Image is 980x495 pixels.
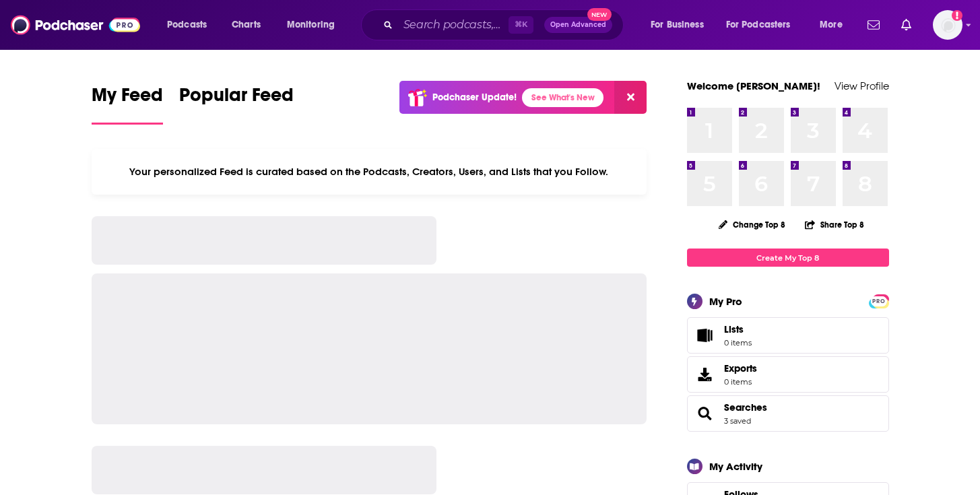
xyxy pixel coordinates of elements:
[287,15,335,34] span: Monitoring
[179,84,294,114] span: Popular Feed
[687,249,889,267] a: Create My Top 8
[692,365,719,384] span: Exports
[522,88,603,107] a: See What's New
[810,14,859,36] button: open menu
[432,92,517,103] p: Podchaser Update!
[92,84,163,125] a: My Feed
[804,211,865,238] button: Share Top 8
[692,326,719,345] span: Lists
[871,296,887,306] span: PRO
[587,8,612,21] span: New
[709,460,762,473] div: My Activity
[724,323,744,335] span: Lists
[687,317,889,354] a: Lists
[692,404,719,423] a: Searches
[952,10,962,21] svg: Add a profile image
[726,15,791,34] span: For Podcasters
[167,15,207,34] span: Podcasts
[933,10,962,40] img: User Profile
[724,377,757,387] span: 0 items
[641,14,721,36] button: open menu
[651,15,704,34] span: For Business
[933,10,962,40] span: Logged in as sophiak
[709,295,742,308] div: My Pro
[896,13,917,36] a: Show notifications dropdown
[717,14,810,36] button: open menu
[544,17,612,33] button: Open AdvancedNew
[550,22,606,28] span: Open Advanced
[232,15,261,34] span: Charts
[835,79,889,92] a: View Profile
[509,16,533,34] span: ⌘ K
[277,14,352,36] button: open menu
[398,14,509,36] input: Search podcasts, credits, & more...
[933,10,962,40] button: Show profile menu
[871,296,887,306] a: PRO
[724,323,752,335] span: Lists
[687,79,820,92] a: Welcome [PERSON_NAME]!
[92,84,163,114] span: My Feed
[724,416,751,426] a: 3 saved
[862,13,885,36] a: Show notifications dropdown
[687,356,889,393] a: Exports
[374,9,636,40] div: Search podcasts, credits, & more...
[724,362,757,374] span: Exports
[11,12,140,38] img: Podchaser - Follow, Share and Rate Podcasts
[724,338,752,348] span: 0 items
[724,401,767,414] a: Searches
[179,84,294,125] a: Popular Feed
[711,216,794,233] button: Change Top 8
[92,149,647,195] div: Your personalized Feed is curated based on the Podcasts, Creators, Users, and Lists that you Follow.
[820,15,843,34] span: More
[223,14,269,36] a: Charts
[158,14,224,36] button: open menu
[687,395,889,432] span: Searches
